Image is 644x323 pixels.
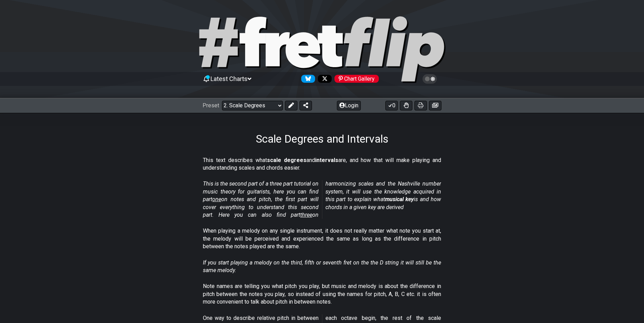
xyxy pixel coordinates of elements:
em: This is the second part of a three part tutorial on music theory for guitarists, here you can fin... [203,180,441,218]
h1: Scale Degrees and Intervals [256,132,388,145]
div: Chart Gallery [334,75,379,83]
em: If you start playing a melody on the third, fifth or seventh fret on the the D string it will sti... [203,259,441,273]
button: Print [414,101,427,110]
a: Follow #fretflip at X [315,75,332,83]
select: Preset [222,101,283,110]
a: Follow #fretflip at Bluesky [298,75,315,83]
p: When playing a melody on any single instrument, it does not really matter what note you start at,... [203,227,441,250]
strong: scale degrees [267,157,306,163]
p: This text describes what and are, and how that will make playing and understanding scales and cho... [203,156,441,172]
a: #fretflip at Pinterest [332,75,379,83]
button: Share Preset [299,101,312,110]
p: Note names are telling you what pitch you play, but music and melody is about the difference in p... [203,282,441,306]
button: Toggle Dexterity for all fretkits [400,101,412,110]
button: Create image [429,101,441,110]
button: 0 [385,101,398,110]
span: Preset [203,102,219,109]
strong: musical key [385,196,414,203]
button: Login [337,101,361,110]
strong: intervals [315,157,338,163]
span: three [300,212,312,218]
span: Latest Charts [211,75,248,82]
span: one [212,196,221,203]
button: Edit Preset [285,101,297,110]
span: Toggle light / dark theme [426,76,434,82]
